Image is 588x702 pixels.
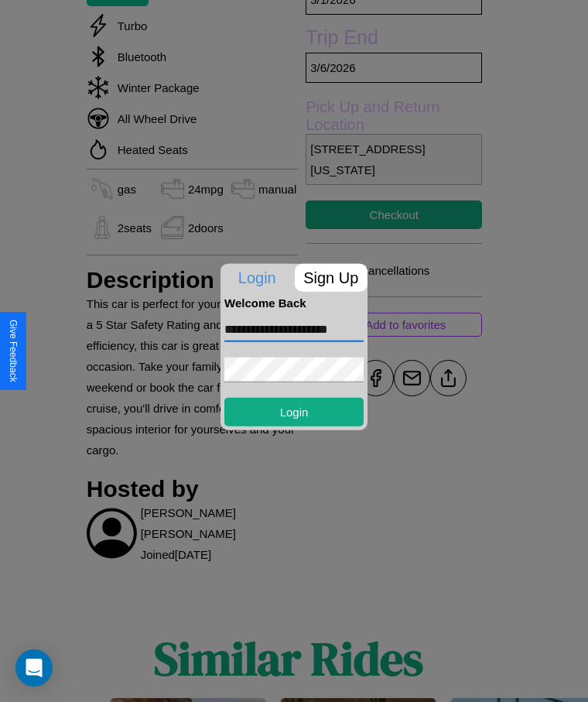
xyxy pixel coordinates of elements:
[220,263,294,291] p: Login
[295,263,368,291] p: Sign Up
[8,320,19,382] div: Give Feedback
[224,397,364,426] button: Login
[15,649,53,687] div: Open Intercom Messenger
[224,296,364,309] h4: Welcome Back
